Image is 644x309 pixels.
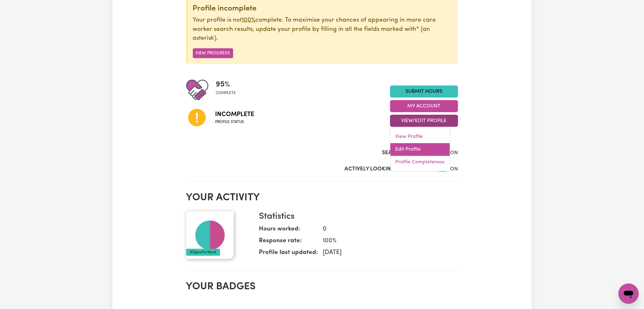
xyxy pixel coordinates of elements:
[215,119,254,125] span: Profile status
[186,211,234,259] img: Your profile picture
[390,143,450,156] a: Edit Profile
[259,211,453,222] h3: Statistics
[390,100,458,112] button: My Account
[390,131,450,143] a: View Profile
[451,150,458,155] span: ON
[390,128,450,172] div: View/Edit Profile
[318,225,453,234] dd: 0
[186,192,458,204] h2: Your activity
[318,248,453,257] dd: [DATE]
[382,149,430,157] label: Search Visibility
[216,79,236,90] span: 95 %
[259,225,318,237] dt: Hours worked:
[451,167,458,172] span: ON
[390,115,458,127] button: View/Edit Profile
[259,248,318,260] dt: Profile last updated:
[216,90,236,96] span: complete
[390,86,458,98] a: Submit Hours
[216,79,241,101] div: Profile completeness: 95%
[345,165,430,173] label: Actively Looking for Clients
[259,237,318,248] dt: Response rate:
[390,156,450,169] a: Profile Completeness
[186,249,220,256] div: #OpenForWork
[242,17,256,23] u: 100%
[318,237,453,246] dd: 100 %
[193,48,233,58] button: View Progress
[215,110,254,119] span: Incomplete
[193,4,453,13] div: Profile incomplete
[186,281,458,293] h2: Your badges
[193,16,453,43] p: Your profile is not complete. To maximise your chances of appearing in more care worker search re...
[619,284,639,304] iframe: Button to launch messaging window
